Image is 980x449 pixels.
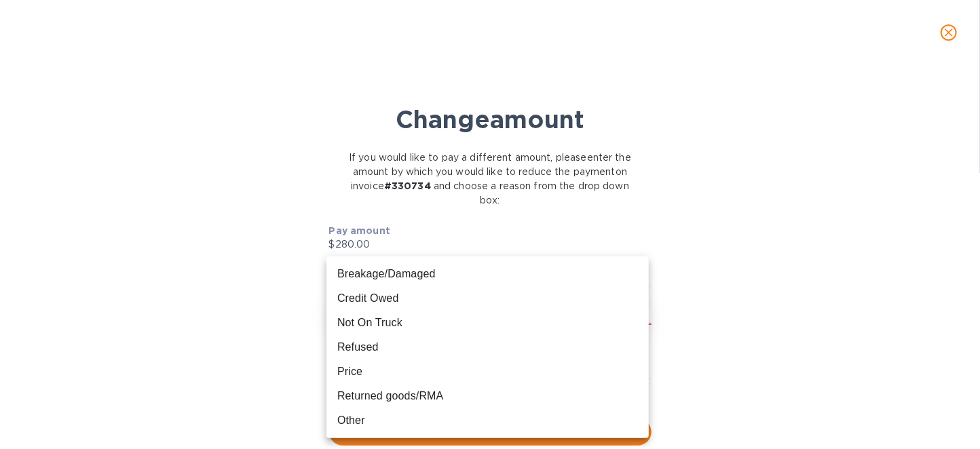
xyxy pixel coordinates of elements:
[326,286,649,311] li: Credit Owed
[326,335,649,359] li: Refused
[326,384,649,408] li: Returned goods/RMA
[326,408,649,433] li: Other
[326,359,649,384] li: Price
[326,311,649,335] li: Not On Truck
[326,262,649,286] li: Breakage/Damaged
